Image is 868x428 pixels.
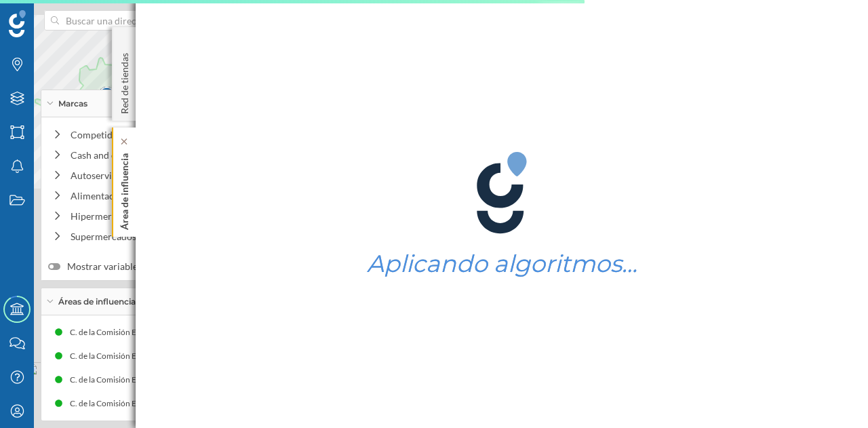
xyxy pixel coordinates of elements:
div: Alimentación [71,189,218,203]
img: Geoblink Logo [9,10,26,37]
label: Mostrar variables internas al pasar el ratón sobre el marcador [48,260,326,273]
span: Áreas de influencia [58,296,136,308]
span: Soporte [27,9,75,22]
div: Cash and carry [71,148,218,162]
div: Autoservicio [71,168,218,182]
div: Supermercados [71,229,218,244]
h1: Aplicando algoritmos… [367,251,637,277]
span: Marcas [58,98,87,110]
p: Red de tiendas [118,47,132,114]
img: Marker [98,83,115,111]
div: Competidores [71,128,239,142]
div: Hipermercados [71,209,218,223]
p: Área de influencia [118,148,132,230]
